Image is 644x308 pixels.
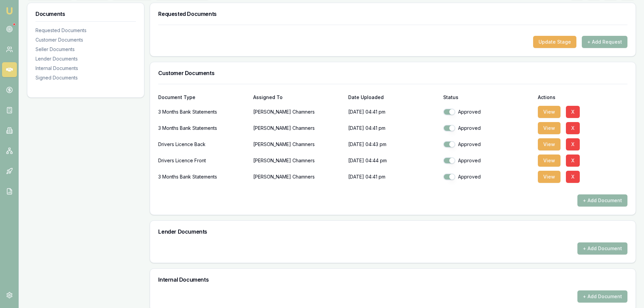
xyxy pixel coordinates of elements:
[577,242,627,255] button: + Add Document
[35,74,136,81] div: Signed Documents
[253,170,343,184] p: [PERSON_NAME] Chamners
[158,70,627,76] h3: Customer Documents
[253,138,343,151] p: [PERSON_NAME] Chamners
[158,277,627,282] h3: Internal Documents
[443,95,533,100] div: Status
[566,138,580,150] button: X
[348,95,438,100] div: Date Uploaded
[538,106,560,118] button: View
[158,121,248,135] div: 3 Months Bank Statements
[35,55,136,62] div: Lender Documents
[566,122,580,134] button: X
[538,122,560,134] button: View
[35,37,136,43] div: Customer Documents
[158,154,248,167] div: Drivers Licence Front
[348,154,438,167] p: [DATE] 04:44 pm
[566,106,580,118] button: X
[35,46,136,53] div: Seller Documents
[253,105,343,119] p: [PERSON_NAME] Chamners
[443,173,533,180] div: Approved
[577,194,627,207] button: + Add Document
[158,11,627,17] h3: Requested Documents
[348,121,438,135] p: [DATE] 04:41 pm
[348,105,438,119] p: [DATE] 04:41 pm
[253,95,343,100] div: Assigned To
[533,36,576,48] button: Update Stage
[348,138,438,151] p: [DATE] 04:43 pm
[566,155,580,167] button: X
[538,171,560,183] button: View
[253,154,343,167] p: [PERSON_NAME] Chamners
[538,95,627,100] div: Actions
[158,105,248,119] div: 3 Months Bank Statements
[35,11,136,17] h3: Documents
[566,171,580,183] button: X
[443,125,533,132] div: Approved
[582,36,627,48] button: + Add Request
[158,95,248,100] div: Document Type
[538,155,560,167] button: View
[158,138,248,151] div: Drivers Licence Back
[443,141,533,148] div: Approved
[443,157,533,164] div: Approved
[538,138,560,150] button: View
[253,121,343,135] p: [PERSON_NAME] Chamners
[577,290,627,303] button: + Add Document
[158,170,248,184] div: 3 Months Bank Statements
[348,170,438,184] p: [DATE] 04:41 pm
[35,27,136,34] div: Requested Documents
[5,7,14,15] img: emu-icon-u.png
[443,109,533,115] div: Approved
[35,65,136,72] div: Internal Documents
[158,229,627,234] h3: Lender Documents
